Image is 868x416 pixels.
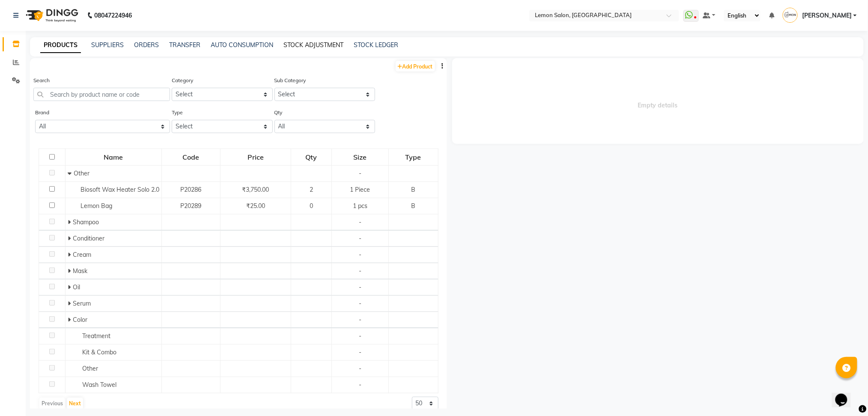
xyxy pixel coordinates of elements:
img: logo [22,3,81,27]
span: Expand Row [68,218,73,226]
span: Shampoo [73,218,99,226]
span: Collapse Row [68,169,74,177]
div: Name [66,149,161,165]
span: Treatment [82,332,110,340]
a: PRODUCTS [40,38,81,53]
a: STOCK LEDGER [354,41,398,49]
span: Oil [73,283,80,291]
span: Cream [73,251,91,259]
span: - [359,381,361,389]
span: - [359,218,361,226]
img: Umang Satra [783,8,798,23]
div: Qty [292,149,331,165]
span: B [411,202,415,210]
input: Search by product name or code [33,88,170,101]
b: 08047224946 [94,3,132,27]
span: 2 [310,186,313,193]
span: - [359,332,361,340]
span: ₹25.00 [246,202,265,210]
span: Other [82,365,98,372]
a: SUPPLIERS [91,41,124,49]
div: Type [389,149,438,165]
span: Wash Towel [82,381,116,389]
button: Next [67,398,83,410]
div: Code [162,149,220,165]
span: - [359,300,361,307]
iframe: chat widget [832,382,859,407]
span: Expand Row [68,267,73,275]
span: Empty details [452,58,864,144]
label: Category [172,77,193,84]
a: Add Product [396,61,435,71]
span: Conditioner [73,235,104,242]
span: Color [73,316,87,324]
div: Price [221,149,290,165]
a: AUTO CONSUMPTION [211,41,273,49]
label: Search [33,77,50,84]
span: ₹3,750.00 [242,186,269,193]
span: Serum [73,300,91,307]
a: TRANSFER [169,41,200,49]
span: Expand Row [68,316,73,324]
span: - [359,169,361,177]
span: Expand Row [68,300,73,307]
span: Expand Row [68,235,73,242]
span: - [359,251,361,259]
label: Qty [274,109,283,116]
span: Expand Row [68,283,73,291]
span: Other [74,169,89,177]
div: Size [332,149,388,165]
span: 0 [310,202,313,210]
span: - [359,316,361,324]
span: Kit & Combo [82,348,116,356]
span: P20286 [180,186,201,193]
label: Sub Category [274,77,306,84]
span: [PERSON_NAME] [802,11,852,20]
span: P20289 [180,202,201,210]
label: Brand [35,109,49,116]
span: B [411,186,415,193]
span: - [359,235,361,242]
span: Biosoft Wax Heater Solo 2.0 [81,186,159,193]
span: - [359,365,361,372]
span: 1 pcs [353,202,367,210]
a: ORDERS [134,41,159,49]
span: - [359,283,361,291]
span: Lemon Bag [81,202,112,210]
span: Expand Row [68,251,73,259]
span: Mask [73,267,87,275]
span: - [359,348,361,356]
span: 1 Piece [350,186,370,193]
a: STOCK ADJUSTMENT [283,41,343,49]
span: - [359,267,361,275]
label: Type [172,109,183,116]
